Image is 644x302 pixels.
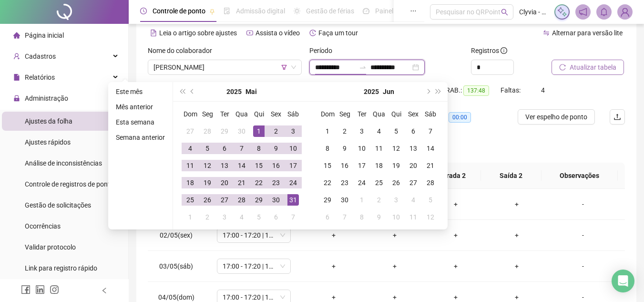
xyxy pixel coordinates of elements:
[336,174,353,191] td: 2025-06-23
[233,157,250,174] td: 2025-05-14
[433,82,444,101] button: super-next-year
[250,157,267,174] td: 2025-05-15
[541,86,545,94] span: 4
[233,191,250,208] td: 2025-05-28
[25,94,68,102] span: Administração
[25,243,76,251] span: Validar protocolo
[270,211,282,223] div: 6
[373,143,385,154] div: 11
[267,208,285,226] td: 2025-06-06
[372,230,418,240] div: +
[216,208,233,226] td: 2025-06-03
[481,163,541,189] th: Saída 2
[219,211,230,223] div: 3
[13,95,20,102] span: lock
[570,62,616,73] span: Atualizar tabela
[184,211,196,223] div: 1
[422,105,439,123] th: Sáb
[184,125,196,137] div: 27
[600,8,608,16] span: bell
[101,287,108,294] span: left
[405,191,422,208] td: 2025-07-04
[267,174,285,191] td: 2025-05-23
[579,8,587,16] span: notification
[182,140,199,157] td: 2025-05-04
[25,138,71,146] span: Ajustes rápidos
[405,123,422,140] td: 2025-06-06
[433,199,479,209] div: +
[216,105,233,123] th: Ter
[408,160,419,171] div: 20
[140,8,147,14] span: clock-circle
[187,82,198,101] button: prev-year
[256,29,300,37] span: Assista o vídeo
[199,157,216,174] td: 2025-05-12
[388,191,405,208] td: 2025-07-03
[471,45,507,56] span: Registros
[253,125,265,137] div: 1
[339,211,350,223] div: 7
[359,63,367,71] span: to
[153,7,205,15] span: Controle de ponto
[287,125,299,137] div: 3
[370,123,388,140] td: 2025-06-04
[253,160,265,171] div: 15
[319,174,336,191] td: 2025-06-22
[216,174,233,191] td: 2025-05-20
[425,160,436,171] div: 21
[216,157,233,174] td: 2025-05-13
[373,194,385,206] div: 2
[223,228,285,242] span: 17:00 - 17:20 | 17:50 - 00:00
[370,140,388,157] td: 2025-06-11
[233,140,250,157] td: 2025-05-07
[253,211,265,223] div: 5
[388,123,405,140] td: 2025-06-05
[270,143,282,154] div: 9
[339,125,350,137] div: 2
[370,208,388,226] td: 2025-07-09
[552,29,623,37] span: Alternar para versão lite
[267,105,285,123] th: Sex
[405,105,422,123] th: Sex
[184,143,196,154] div: 4
[542,163,618,189] th: Observações
[519,7,549,17] span: Clyvia - LIPSFIHA
[433,230,479,240] div: +
[250,208,267,226] td: 2025-06-05
[309,45,338,56] label: Período
[285,157,302,174] td: 2025-05-17
[25,159,102,167] span: Análise de inconsistências
[25,180,114,188] span: Controle de registros de ponto
[250,140,267,157] td: 2025-05-08
[184,160,196,171] div: 11
[148,45,218,56] label: Nome do colaborador
[182,157,199,174] td: 2025-05-11
[390,177,402,188] div: 26
[422,191,439,208] td: 2025-07-05
[182,174,199,191] td: 2025-05-18
[50,285,59,294] span: instagram
[267,140,285,157] td: 2025-05-09
[425,177,436,188] div: 28
[233,208,250,226] td: 2025-06-04
[287,160,299,171] div: 17
[250,105,267,123] th: Qui
[216,140,233,157] td: 2025-05-06
[202,125,213,137] div: 28
[353,157,370,174] td: 2025-06-17
[150,30,157,36] span: file-text
[219,177,230,188] div: 20
[250,191,267,208] td: 2025-05-29
[267,191,285,208] td: 2025-05-30
[253,177,265,188] div: 22
[518,109,595,125] button: Ver espelho de ponto
[388,174,405,191] td: 2025-06-26
[216,123,233,140] td: 2025-04-29
[199,191,216,208] td: 2025-05-26
[501,86,522,94] span: Faltas:
[25,31,64,39] span: Página inicial
[287,194,299,206] div: 31
[309,30,316,36] span: history
[236,177,247,188] div: 21
[422,208,439,226] td: 2025-07-12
